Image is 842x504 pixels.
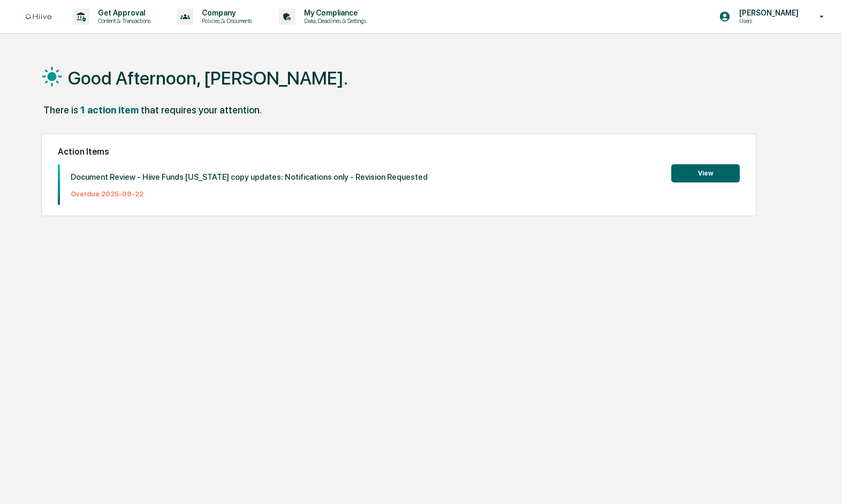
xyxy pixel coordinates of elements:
[71,172,428,182] p: Document Review - Hiive Funds [US_STATE] copy updates: Notifications only - Revision Requested
[141,104,262,116] div: that requires your attention.
[731,17,804,25] p: Users
[193,17,257,25] p: Policies & Documents
[58,147,740,157] h2: Action Items
[43,104,78,116] div: There is
[26,14,51,20] img: logo
[731,9,804,17] p: [PERSON_NAME]
[193,9,257,17] p: Company
[671,167,740,178] a: View
[295,17,371,25] p: Data, Deadlines & Settings
[295,9,371,17] p: My Compliance
[80,104,139,116] div: 1 action item
[71,190,428,198] p: Overdue: 2025-09-22
[68,67,348,89] h1: Good Afternoon, [PERSON_NAME].
[89,17,156,25] p: Content & Transactions
[671,164,740,182] button: View
[89,9,156,17] p: Get Approval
